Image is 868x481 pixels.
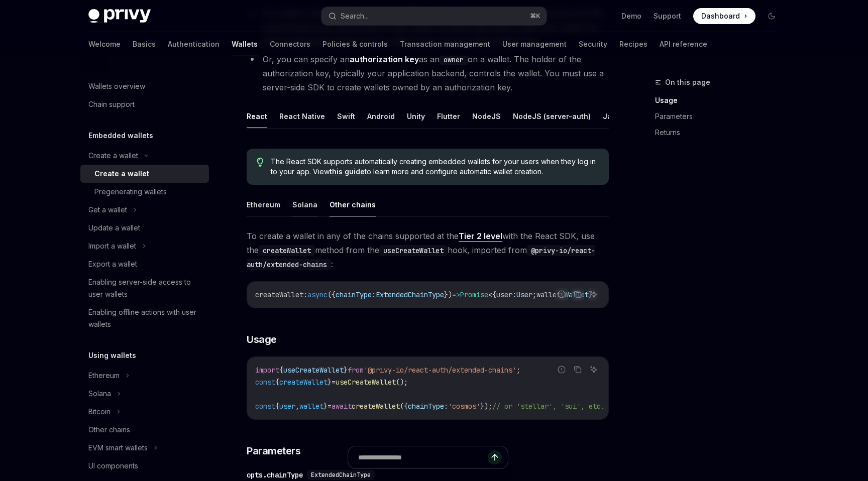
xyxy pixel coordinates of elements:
a: Wallets overview [80,77,209,95]
button: Create a wallet [80,147,209,165]
button: EVM smart wallets [80,439,209,457]
a: Tier 2 level [459,231,502,242]
span: } [328,378,332,387]
div: Update a wallet [88,222,140,234]
div: Solana [88,388,111,400]
span: useCreateWallet [336,378,396,387]
a: Recipes [619,32,647,56]
span: ; [516,366,520,375]
button: Copy the contents from the code block [571,363,584,376]
a: Enabling offline actions with user wallets [80,303,209,333]
a: Usage [655,92,788,108]
button: Ask AI [587,363,600,376]
span: ({ [400,402,408,411]
button: Swift [337,104,355,128]
span: from [348,366,364,375]
div: Enabling server-side access to user wallets [88,276,203,300]
span: = [328,402,332,411]
span: wallet [299,402,323,411]
span: { [279,366,283,375]
span: { [492,290,496,299]
span: ; [532,290,536,299]
span: await [332,402,352,411]
span: = [332,378,336,387]
button: Import a wallet [80,237,209,255]
button: Bitcoin [80,403,209,421]
span: '@privy-io/react-auth/extended-chains' [364,366,516,375]
span: chainType [336,290,372,299]
button: NodeJS (server-auth) [513,104,591,128]
span: On this page [665,76,710,88]
button: React [247,104,267,128]
span: => [452,290,460,299]
div: Enabling offline actions with user wallets [88,306,203,330]
div: Create a wallet [94,168,149,180]
span: Dashboard [701,11,740,21]
span: The React SDK supports automatically creating embedded wallets for your users when they log in to... [271,157,599,177]
button: Solana [80,385,209,403]
a: Transaction management [400,32,490,56]
span: } [323,402,328,411]
a: Export a wallet [80,255,209,273]
button: React Native [279,104,325,128]
span: createWallet [255,290,303,299]
button: Flutter [437,104,460,128]
span: 'cosmos' [448,402,480,411]
button: Copy the contents from the code block [571,288,584,301]
h5: Embedded wallets [88,130,153,142]
span: , [295,402,299,411]
a: Authentication [168,32,220,56]
span: const [255,402,275,411]
span: import [255,366,279,375]
div: EVM smart wallets [88,442,148,454]
button: NodeJS [472,104,501,128]
span: createWallet [352,402,400,411]
a: Basics [133,32,156,56]
a: Wallets [232,32,258,56]
div: Export a wallet [88,258,137,270]
svg: Tip [257,158,264,167]
span: user [279,402,295,411]
span: To create a wallet in any of the chains supported at the with the React SDK, use the method from ... [247,229,609,271]
div: Bitcoin [88,406,111,418]
code: createWallet [259,245,315,256]
a: Support [654,11,681,21]
div: Ethereum [88,370,120,382]
li: Or, you can specify an as an on a wallet. The holder of the authorization key, typically your app... [247,52,609,94]
span: ({ [328,290,336,299]
span: wallet [536,290,561,299]
span: : [303,290,307,299]
span: user [496,290,512,299]
button: Send message [488,450,502,464]
a: Policies & controls [322,32,388,56]
span: ExtendedChainType [376,290,444,299]
a: Security [579,32,607,56]
span: : [512,290,516,299]
button: Android [367,104,395,128]
span: < [488,290,492,299]
button: Report incorrect code [555,363,568,376]
span: ⌘ K [530,12,540,20]
button: Ask AI [587,288,600,301]
button: Get a wallet [80,201,209,219]
a: Enabling server-side access to user wallets [80,273,209,303]
span: // or 'stellar', 'sui', etc. [492,402,605,411]
a: Demo [621,11,641,21]
div: UI components [88,460,138,472]
span: : [372,290,376,299]
strong: authorization key [350,54,419,64]
a: Pregenerating wallets [80,183,209,201]
a: UI components [80,457,209,475]
button: Solana [292,193,317,216]
div: Search... [341,10,369,22]
span: const [255,378,275,387]
button: Report incorrect code [555,288,568,301]
span: User [516,290,532,299]
span: } [344,366,348,375]
span: }) [444,290,452,299]
button: Java [603,104,620,128]
span: { [275,378,279,387]
div: Create a wallet [88,150,138,162]
a: Connectors [270,32,310,56]
button: Search...⌘K [321,7,547,25]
